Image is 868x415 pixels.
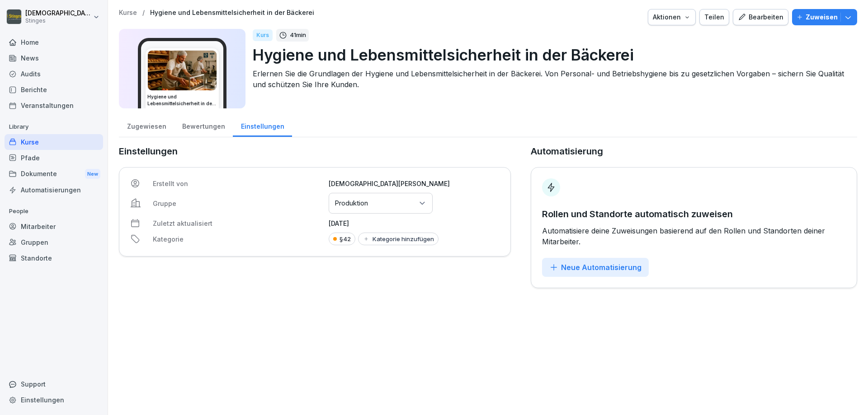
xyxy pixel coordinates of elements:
p: Kategorie [153,234,323,244]
a: Einstellungen [5,392,103,408]
a: Automatisierungen [5,182,103,198]
div: Neue Automatisierung [549,262,642,272]
a: Kurse [119,9,137,17]
p: Erstellt von [153,179,323,188]
a: Veranstaltungen [5,98,103,113]
p: [DEMOGRAPHIC_DATA][PERSON_NAME] [329,179,500,188]
a: Gruppen [5,234,103,250]
a: Zugewiesen [119,114,174,137]
p: Library [5,120,103,134]
div: Bearbeiten [738,12,783,22]
a: Home [5,34,103,50]
button: Zuweisen [792,9,857,25]
button: Teilen [699,9,729,25]
div: Aktionen [653,12,691,22]
p: Stinges [25,18,91,24]
a: Kurse [5,134,103,150]
button: Bearbeiten [733,9,788,25]
p: Zuweisen [806,12,838,22]
a: News [5,50,103,66]
a: Audits [5,66,103,82]
p: Rollen und Standorte automatisch zuweisen [542,207,846,221]
div: New [85,169,100,179]
p: Erlernen Sie die Grundlagen der Hygiene und Lebensmittelsicherheit in der Bäckerei. Von Personal-... [253,68,850,90]
p: Gruppe [153,199,323,208]
p: [DATE] [329,219,500,228]
div: §42 [329,233,355,245]
a: DokumenteNew [5,166,103,182]
div: Support [5,376,103,392]
img: rzlqabu9b59y0vc8vkzna8ro.png [148,51,217,90]
button: Kategorie hinzufügen [358,233,439,245]
a: Bewertungen [174,114,233,137]
p: 41 min [290,31,306,40]
a: Berichte [5,82,103,98]
a: Pfade [5,150,103,166]
p: Zuletzt aktualisiert [153,219,323,228]
p: Hygiene und Lebensmittelsicherheit in der Bäckerei [253,43,850,66]
p: Automatisierung [531,145,603,158]
p: [DEMOGRAPHIC_DATA] Sandkaulen [25,9,91,17]
p: Einstellungen [119,145,511,158]
p: Produktion [335,199,368,208]
p: / [142,9,145,17]
div: Kurs [253,29,273,41]
p: Automatisiere deine Zuweisungen basierend auf den Rollen und Standorten deiner Mitarbeiter. [542,225,846,247]
button: Aktionen [648,9,696,25]
div: Dokumente [5,166,103,182]
div: Kategorie hinzufügen [363,235,434,242]
a: Einstellungen [233,114,292,137]
p: People [5,204,103,219]
a: Mitarbeiter [5,219,103,234]
a: Standorte [5,250,103,266]
button: Neue Automatisierung [542,258,649,277]
a: Hygiene und Lebensmittelsicherheit in der Bäckerei [150,9,314,17]
div: Teilen [704,12,724,22]
h3: Hygiene und Lebensmittelsicherheit in der Bäckerei [147,93,217,107]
